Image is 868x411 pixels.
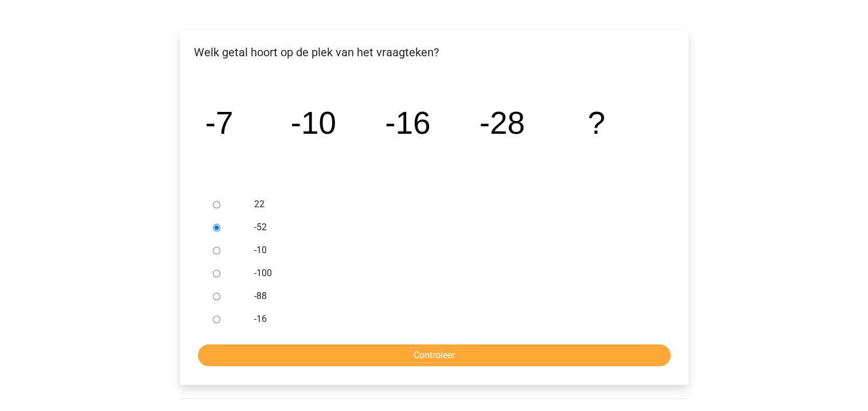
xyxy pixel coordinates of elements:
tspan: -7 [205,105,233,141]
label: 22 [254,197,651,211]
label: -16 [254,312,651,326]
tspan: ? [587,105,605,141]
p: Welk getal hoort op de plek van het vraagteken? [189,44,679,61]
tspan: -16 [385,105,430,141]
tspan: -10 [290,105,336,141]
label: -10 [254,243,651,257]
label: -88 [254,289,651,303]
input: Controleer [198,344,671,366]
tspan: -28 [479,105,524,141]
label: -100 [254,266,651,280]
label: -52 [254,220,651,234]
